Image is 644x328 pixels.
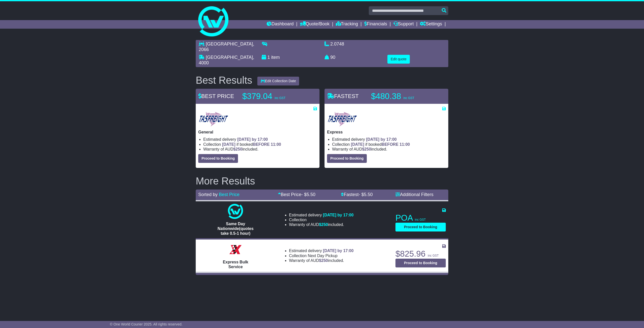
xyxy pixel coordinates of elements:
[198,154,238,163] button: Proceed to Booking
[289,258,354,263] li: Warranty of AUD included.
[321,222,328,227] span: 250
[271,142,281,147] span: 11:00
[274,96,285,100] span: inc GST
[198,111,229,127] img: Tasfreight: General
[271,55,280,60] span: item
[203,137,317,142] li: Estimated delivery
[399,142,410,147] span: 11:00
[289,217,354,222] li: Collection
[307,192,315,197] span: 5.50
[223,260,248,269] span: Express Bulk Service
[319,222,328,227] span: $
[199,55,254,65] span: , 4000
[193,75,255,86] div: Best Results
[341,192,373,197] a: Fastest- $5.50
[395,249,446,259] p: $825.96
[301,192,315,197] span: - $
[300,20,330,29] a: Quote/Book
[393,20,414,29] a: Support
[206,41,253,46] span: [GEOGRAPHIC_DATA]
[387,55,410,64] button: Edit quote
[242,91,305,101] p: $379.04
[428,254,438,257] span: inc GST
[358,192,373,197] span: - $
[327,93,359,99] span: FASTEST
[222,142,235,147] span: [DATE]
[228,204,243,219] img: One World Courier: Same Day Nationwide(quotes take 0.5-1 hour)
[267,55,270,60] span: 1
[364,192,373,197] span: 5.50
[395,192,433,197] a: Additional Filters
[403,96,414,100] span: inc GST
[330,55,335,60] span: 90
[289,248,354,253] li: Estimated delivery
[364,147,371,151] span: 250
[278,192,315,197] a: Best Price- $5.50
[289,253,354,258] li: Collection
[332,137,446,142] li: Estimated delivery
[327,154,367,163] button: Proceed to Booking
[198,93,234,99] span: BEST PRICE
[235,147,242,151] span: 250
[233,147,242,151] span: $
[336,20,358,29] a: Tracking
[228,242,243,257] img: Border Express: Express Bulk Service
[366,137,397,142] span: [DATE] by 17:00
[332,142,446,147] li: Collection
[395,259,446,267] button: Proceed to Booking
[289,222,354,227] li: Warranty of AUD included.
[199,41,254,52] span: , 2066
[253,142,270,147] span: BEFORE
[219,192,239,197] a: Best Price
[415,218,426,221] span: inc GST
[257,77,299,85] button: Edit Collection Date
[323,213,354,217] span: [DATE] by 17:00
[395,223,446,231] button: Proceed to Booking
[362,147,371,151] span: $
[319,258,328,263] span: $
[198,130,317,134] p: General
[420,20,442,29] a: Settings
[198,192,218,197] span: Sorted by
[382,142,398,147] span: BEFORE
[327,130,446,134] p: Express
[267,20,294,29] a: Dashboard
[308,254,337,258] span: Next Day Pickup
[289,213,354,217] li: Estimated delivery
[364,20,387,29] a: Financials
[330,41,344,46] span: 2.0748
[323,249,354,253] span: [DATE] by 17:00
[196,175,448,186] h2: More Results
[203,147,317,152] li: Warranty of AUD included.
[203,142,317,147] li: Collection
[222,142,281,147] span: if booked
[110,322,183,326] span: © One World Courier 2025. All rights reserved.
[321,258,328,263] span: 250
[206,55,253,60] span: [GEOGRAPHIC_DATA]
[327,111,357,127] img: Tasfreight: Express
[237,137,268,142] span: [DATE] by 17:00
[218,222,254,236] span: Same Day Nationwide(quotes take 0.5-1 hour)
[351,142,364,147] span: [DATE]
[371,91,434,101] p: $480.38
[351,142,410,147] span: if booked
[332,147,446,152] li: Warranty of AUD included.
[395,213,446,223] p: POA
